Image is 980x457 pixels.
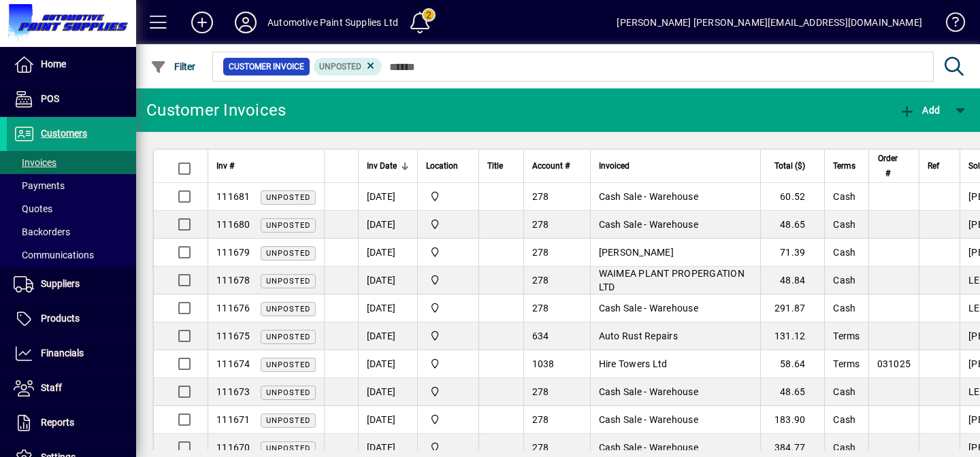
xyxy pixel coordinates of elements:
td: [DATE] [358,183,417,211]
span: Automotive Paint Supplies Ltd [426,301,470,316]
div: Order # [877,151,911,181]
div: Ref [928,158,951,173]
div: Location [426,158,470,173]
span: Communications [14,250,94,260]
div: Customer Invoices [146,99,286,121]
span: 634 [532,331,549,341]
div: Account # [532,158,582,173]
span: Terms [833,158,855,173]
span: Terms [833,358,860,369]
span: 1038 [532,358,555,369]
a: Financials [7,337,136,371]
span: Unposted [266,360,310,369]
span: POS [41,93,59,104]
span: 278 [532,275,549,286]
span: Cash [833,219,855,230]
span: Home [41,58,66,69]
span: 111674 [216,358,250,369]
span: Products [41,313,80,324]
div: Title [487,158,515,173]
span: Invoiced [599,158,630,173]
span: Unposted [266,333,310,341]
a: Suppliers [7,267,136,301]
span: Unposted [266,416,310,425]
span: 278 [532,247,549,258]
span: 278 [532,386,549,397]
div: Inv Date [367,158,409,173]
span: Unposted [266,221,310,230]
span: 278 [532,303,549,314]
span: Reports [41,417,74,428]
span: 031025 [877,358,911,369]
span: Customers [41,128,87,139]
a: Home [7,48,136,82]
span: 111681 [216,191,250,202]
span: Automotive Paint Supplies Ltd [426,189,470,204]
span: 111676 [216,303,250,314]
span: Cash [833,247,855,258]
td: [DATE] [358,378,417,406]
span: 111680 [216,219,250,230]
span: Cash [833,414,855,425]
span: Cash Sale - Warehouse [599,414,698,425]
span: 278 [532,219,549,230]
span: Add [899,105,940,116]
td: [DATE] [358,239,417,267]
div: Invoiced [599,158,752,173]
button: Add [896,98,943,122]
span: 111678 [216,275,250,286]
a: Products [7,302,136,336]
span: Auto Rust Repairs [599,331,678,341]
span: 111679 [216,247,250,258]
span: Automotive Paint Supplies Ltd [426,356,470,371]
a: Backorders [7,220,136,243]
td: 71.39 [760,239,825,267]
span: Quotes [14,203,52,214]
td: [DATE] [358,211,417,239]
span: Filter [150,61,196,72]
td: 58.64 [760,350,825,378]
span: Cash [833,386,855,397]
span: Cash Sale - Warehouse [599,191,698,202]
span: Automotive Paint Supplies Ltd [426,245,470,260]
span: Unposted [266,193,310,202]
button: Filter [147,54,199,79]
td: [DATE] [358,406,417,434]
span: Unposted [266,388,310,397]
span: Account # [532,158,570,173]
span: Inv # [216,158,234,173]
span: Ref [928,158,939,173]
td: 48.65 [760,211,825,239]
td: 48.65 [760,378,825,406]
div: Inv # [216,158,316,173]
span: Staff [41,382,62,393]
span: Terms [833,331,860,341]
span: Automotive Paint Supplies Ltd [426,440,470,455]
span: Invoices [14,157,56,168]
span: 278 [532,414,549,425]
span: Financials [41,348,84,358]
span: Unposted [266,277,310,286]
span: Automotive Paint Supplies Ltd [426,273,470,288]
span: Cash Sale - Warehouse [599,386,698,397]
span: Unposted [319,62,361,71]
div: Automotive Paint Supplies Ltd [267,12,398,33]
span: Cash [833,442,855,453]
button: Add [180,10,224,35]
span: Cash [833,191,855,202]
div: Total ($) [769,158,818,173]
span: Title [487,158,503,173]
span: Cash Sale - Warehouse [599,303,698,314]
span: 111675 [216,331,250,341]
td: 48.84 [760,267,825,294]
span: Unposted [266,444,310,453]
span: Customer Invoice [229,60,304,73]
span: Total ($) [774,158,805,173]
span: 111670 [216,442,250,453]
a: Communications [7,243,136,267]
button: Profile [224,10,267,35]
span: Location [426,158,458,173]
a: Payments [7,174,136,197]
td: [DATE] [358,267,417,294]
span: Automotive Paint Supplies Ltd [426,412,470,427]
